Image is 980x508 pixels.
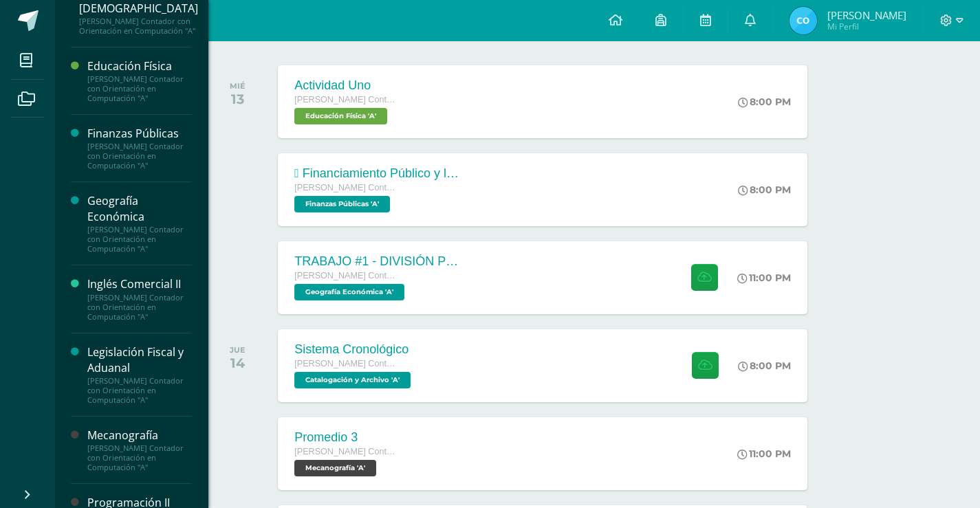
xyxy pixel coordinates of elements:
div: JUE [230,345,246,355]
span: [PERSON_NAME] Contador con Orientación en Computación [294,447,398,456]
div: [PERSON_NAME] Contador con Orientación en Computación "A" [79,16,198,36]
span: Geografía Económica 'A' [294,284,404,300]
div: Finanzas Públicas [87,126,192,142]
div: 14 [230,355,246,371]
div: Sistema Cronológico [294,342,414,357]
a: Geografía Económica[PERSON_NAME] Contador con Orientación en Computación "A" [87,193,192,254]
span: Educación Física 'A' [294,108,387,124]
div: 11:00 PM [737,448,791,460]
div: 8:00 PM [738,360,791,372]
span: [PERSON_NAME] Contador con Orientación en Computación [294,183,398,192]
div: [PERSON_NAME] Contador con Orientación en Computación "A" [87,376,192,405]
div: [PERSON_NAME] Contador con Orientación en Computación "A" [87,443,192,472]
span: Catalogación y Archivo 'A' [294,372,411,388]
div:  Financiamiento Público y la Política Económica.  Tesorería Nacional. [294,166,459,181]
div: Legislación Fiscal y Aduanal [87,344,192,376]
span: [PERSON_NAME] Contador con Orientación en Computación [294,359,398,368]
div: 8:00 PM [738,96,791,108]
a: Finanzas Públicas[PERSON_NAME] Contador con Orientación en Computación "A" [87,126,192,170]
span: [PERSON_NAME] [827,8,906,22]
span: Mi Perfil [827,21,906,32]
div: MIÉ [230,81,246,91]
div: Mecanografía [87,428,192,443]
div: Promedio 3 [294,430,398,445]
a: Inglés Comercial II[PERSON_NAME] Contador con Orientación en Computación "A" [87,276,192,321]
div: Educación Física [87,58,192,74]
img: 14d656eaa5600b9170fde739018ddda2.png [790,7,817,34]
div: [PERSON_NAME] Contador con Orientación en Computación "A" [87,74,192,103]
div: Actividad Uno [294,78,398,93]
div: Geografía Económica [87,193,192,225]
div: [PERSON_NAME] Contador con Orientación en Computación "A" [87,142,192,170]
span: [PERSON_NAME] Contador con Orientación en Computación [294,95,398,104]
span: Mecanografía 'A' [294,460,376,476]
div: [PERSON_NAME] Contador con Orientación en Computación "A" [87,293,192,322]
div: 13 [230,91,246,107]
div: 11:00 PM [737,272,791,284]
span: Finanzas Públicas 'A' [294,196,390,212]
span: [PERSON_NAME] Contador con Orientación en Computación [294,271,398,280]
div: [PERSON_NAME] Contador con Orientación en Computación "A" [87,225,192,254]
a: Legislación Fiscal y Aduanal[PERSON_NAME] Contador con Orientación en Computación "A" [87,344,192,405]
a: Mecanografía[PERSON_NAME] Contador con Orientación en Computación "A" [87,428,192,472]
a: Educación Física[PERSON_NAME] Contador con Orientación en Computación "A" [87,58,192,103]
div: 8:00 PM [738,184,791,196]
div: TRABAJO #1 - DIVISIÓN POLÍTICA DEL MUNDO [294,254,459,269]
div: Inglés Comercial II [87,276,192,292]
